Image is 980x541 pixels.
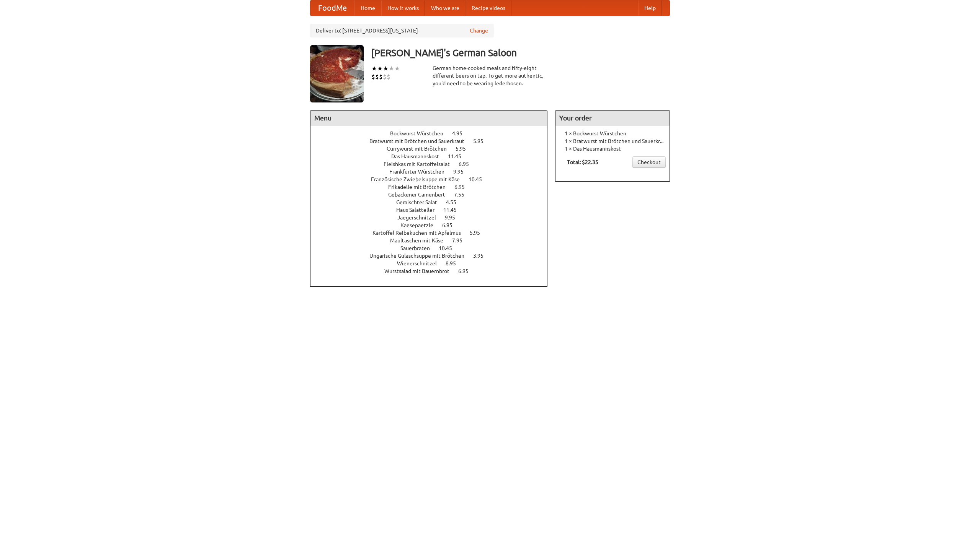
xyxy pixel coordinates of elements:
a: Sauerbraten 10.45 [400,245,466,251]
li: 1 × Das Hausmannskost [559,145,666,153]
span: Bockwurst Würstchen [390,130,451,136]
span: Haus Salatteller [396,207,442,213]
li: $ [383,73,387,81]
a: Frankfurter Würstchen 9.95 [389,169,478,175]
span: 9.95 [445,214,463,221]
span: 11.45 [443,207,464,213]
span: Bratwurst mit Brötchen und Sauerkraut [369,138,472,144]
li: $ [375,73,379,81]
span: 10.45 [439,245,460,251]
span: Frikadelle mit Brötchen [388,184,453,190]
li: ★ [394,64,400,73]
span: Gebackener Camenbert [388,192,453,198]
span: Das Hausmannskost [391,153,447,159]
a: Currywurst mit Brötchen 5.95 [387,146,480,152]
a: Wienerschnitzel 8.95 [397,260,470,266]
span: Maultaschen mit Käse [390,237,451,244]
span: Französische Zwiebelsuppe mit Käse [371,176,467,182]
h4: Your order [555,110,670,126]
div: German home-cooked meals and fifty-eight different beers on tap. To get more authentic, you'd nee... [433,64,547,87]
span: 4.95 [452,130,470,136]
span: Gemischter Salat [396,199,445,205]
a: Kaesepaetzle 6.95 [400,222,467,228]
a: Checkout [632,156,666,168]
a: Home [354,0,381,16]
span: 9.95 [453,169,471,175]
a: Wurstsalad mit Bauernbrot 6.95 [384,268,483,274]
a: Maultaschen mit Käse 7.95 [390,237,477,244]
span: 3.95 [473,253,491,259]
a: Help [638,0,662,16]
span: 6.95 [454,184,472,190]
span: Kaesepaetzle [400,222,441,228]
span: Sauerbraten [400,245,438,251]
li: $ [387,73,390,81]
li: 1 × Bratwurst mit Brötchen und Sauerkraut [559,137,666,145]
a: Haus Salatteller 11.45 [396,207,471,213]
span: Fleishkas mit Kartoffelsalat [384,161,457,167]
span: Kartoffel Reibekuchen mit Apfelmus [372,230,469,236]
li: ★ [371,64,377,73]
a: FoodMe [310,0,354,16]
a: Change [470,27,488,34]
span: Wurstsalad mit Bauernbrot [384,268,457,274]
span: 7.95 [452,237,470,244]
li: $ [371,73,375,81]
a: Frikadelle mit Brötchen 6.95 [388,184,479,190]
a: Bratwurst mit Brötchen und Sauerkraut 5.95 [369,138,498,144]
a: Kartoffel Reibekuchen mit Apfelmus 5.95 [372,230,494,236]
a: Who we are [425,0,465,16]
span: Ungarische Gulaschsuppe mit Brötchen [369,253,472,259]
a: Gemischter Salat 4.55 [396,199,470,205]
a: Recipe videos [465,0,511,16]
span: Jaegerschnitzel [397,214,444,221]
li: ★ [383,64,389,73]
h4: Menu [310,110,547,126]
b: Total: $22.35 [567,159,598,165]
span: Currywurst mit Brötchen [387,146,454,152]
span: 6.95 [442,222,460,228]
span: 5.95 [470,230,488,236]
a: Fleishkas mit Kartoffelsalat 6.95 [384,161,483,167]
a: Ungarische Gulaschsuppe mit Brötchen 3.95 [369,253,498,259]
span: 7.55 [454,192,472,198]
li: ★ [389,64,394,73]
span: 8.95 [446,260,464,266]
img: angular.jpg [310,45,364,102]
span: 6.95 [458,268,476,274]
div: Deliver to: [STREET_ADDRESS][US_STATE] [310,24,494,37]
span: Frankfurter Würstchen [389,169,452,175]
a: Das Hausmannskost 11.45 [391,153,475,159]
h3: [PERSON_NAME]'s German Saloon [371,45,670,60]
a: How it works [381,0,425,16]
span: 5.95 [456,146,474,152]
li: ★ [377,64,383,73]
li: 1 × Bockwurst Würstchen [559,130,666,137]
span: 5.95 [473,138,491,144]
a: Jaegerschnitzel 9.95 [397,214,469,221]
a: Bockwurst Würstchen 4.95 [390,130,477,136]
li: $ [379,73,383,81]
span: 6.95 [459,161,477,167]
span: 11.45 [448,153,469,159]
a: Französische Zwiebelsuppe mit Käse 10.45 [371,176,496,182]
span: 10.45 [469,176,490,182]
a: Gebackener Camenbert 7.55 [388,192,479,198]
span: Wienerschnitzel [397,260,444,266]
span: 4.55 [446,199,464,205]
